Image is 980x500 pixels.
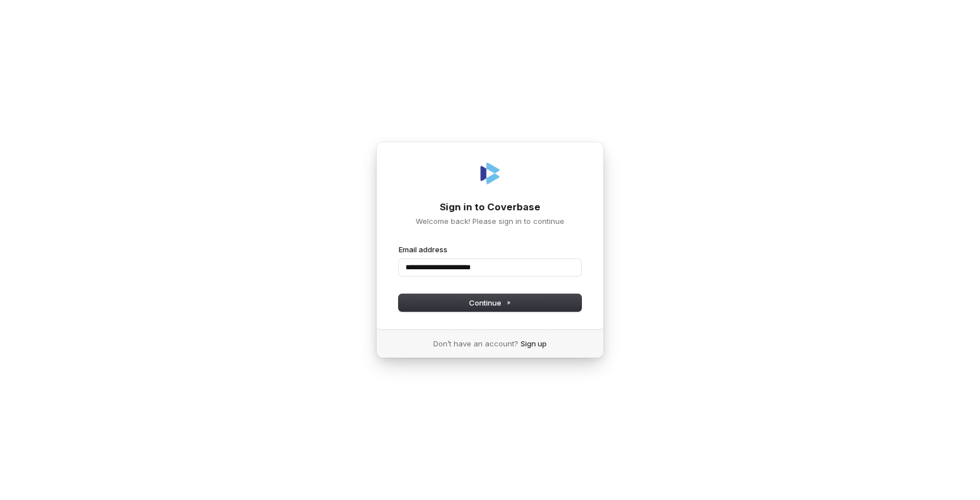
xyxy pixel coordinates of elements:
[521,338,547,349] a: Sign up
[433,338,518,349] span: Don’t have an account?
[399,216,581,226] p: Welcome back! Please sign in to continue
[399,294,581,311] button: Continue
[476,160,504,187] img: Coverbase
[399,244,447,255] label: Email address
[399,201,581,214] h1: Sign in to Coverbase
[469,298,512,308] span: Continue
